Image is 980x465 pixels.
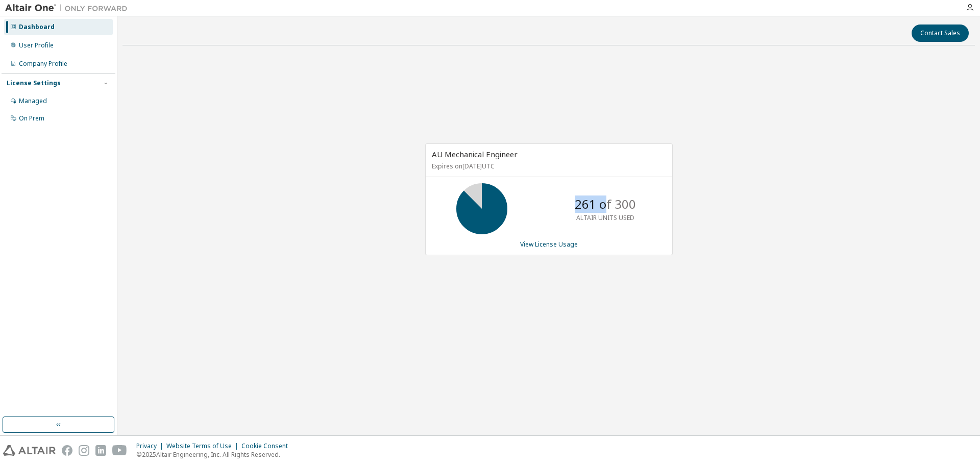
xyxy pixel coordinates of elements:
div: License Settings [7,79,61,87]
span: AU Mechanical Engineer [432,149,518,159]
a: View License Usage [520,240,578,249]
img: altair_logo.svg [3,445,56,456]
div: On Prem [19,114,44,123]
div: Company Profile [19,60,67,68]
div: Managed [19,97,47,105]
div: User Profile [19,41,54,50]
p: © 2025 Altair Engineering, Inc. All Rights Reserved. [136,450,294,459]
img: linkedin.svg [95,445,106,456]
div: Website Terms of Use [166,442,241,450]
button: Contact Sales [912,25,969,42]
div: Cookie Consent [241,442,294,450]
p: Expires on [DATE] UTC [432,162,664,170]
div: Dashboard [19,23,55,31]
div: Privacy [136,442,166,450]
img: instagram.svg [79,445,89,456]
img: youtube.svg [112,445,127,456]
img: Altair One [5,3,133,13]
img: facebook.svg [62,445,72,456]
p: ALTAIR UNITS USED [576,213,634,222]
p: 261 of 300 [575,195,636,213]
